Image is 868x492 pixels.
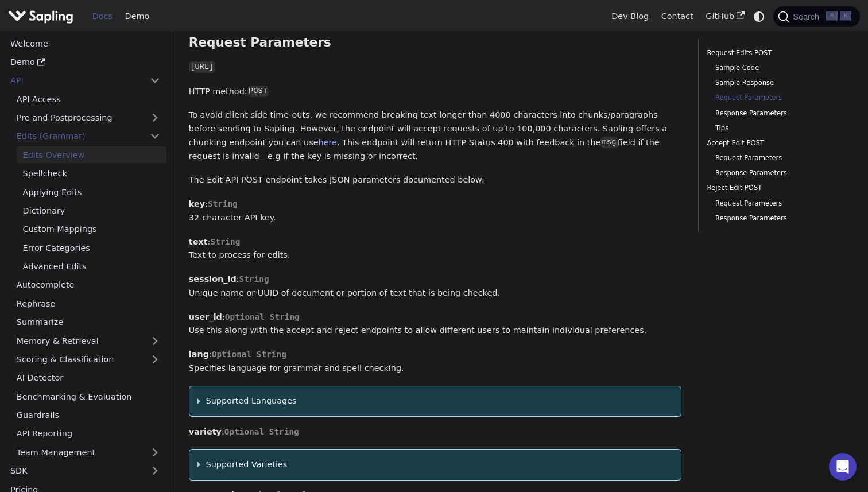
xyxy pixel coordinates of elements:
a: here [319,138,337,147]
strong: user_id [189,312,222,321]
p: : Use this along with the accept and reject endpoints to allow different users to maintain indivi... [189,311,682,338]
a: Request Parameters [715,153,843,164]
span: String [239,274,269,284]
a: SDK [4,463,144,479]
a: Autocomplete [10,277,166,293]
a: API [4,72,144,89]
a: Request Parameters [715,198,843,209]
a: Response Parameters [715,108,843,119]
p: : Text to process for edits. [189,235,682,263]
a: Edits (Grammar) [10,128,166,145]
span: Optional String [212,350,286,359]
a: Docs [86,7,119,25]
a: Error Categories [17,239,166,256]
summary: Supported Languages [197,394,673,408]
a: Accept Edit POST [707,138,847,149]
span: String [210,237,240,246]
a: Guardrails [10,407,166,424]
a: Sample Code [715,63,843,73]
a: Response Parameters [715,168,843,179]
a: AI Detector [10,370,166,386]
p: HTTP method: [189,85,682,99]
button: Switch between dark and light mode (currently system mode) [751,8,768,25]
a: Dictionary [17,203,166,219]
a: Applying Edits [17,184,166,200]
a: Summarize [10,314,166,331]
button: Collapse sidebar category 'API' [144,72,166,89]
h3: Request Parameters [189,35,682,51]
span: String [208,199,238,208]
a: Advanced Edits [17,258,166,275]
strong: key [189,199,205,208]
img: Sapling.ai [8,8,73,25]
code: msg [600,137,617,148]
a: Pre and Postprocessing [10,110,166,126]
p: To avoid client side time-outs, we recommend breaking text longer than 4000 characters into chunk... [189,109,682,163]
button: Search (Command+K) [773,6,859,27]
a: GitHub [699,7,750,25]
div: Open Intercom Messenger [829,453,857,481]
a: Benchmarking & Evaluation [10,388,166,405]
code: POST [247,86,269,97]
a: Spellcheck [17,165,166,182]
a: Demo [119,7,156,25]
a: Dev Blog [605,7,654,25]
a: Edits Overview [17,146,166,163]
a: API Reporting [10,425,166,442]
a: Scoring & Classification [10,351,166,368]
strong: lang [189,350,209,359]
a: Request Parameters [715,92,843,103]
p: : 32-character API key. [189,197,682,225]
span: Search [789,12,826,21]
p: : [189,425,682,439]
strong: session_id [189,274,237,284]
kbd: K [840,11,851,21]
code: [URL] [189,61,215,73]
button: Expand sidebar category 'SDK' [144,463,166,479]
a: Reject Edit POST [707,183,847,193]
strong: text [189,237,208,246]
a: Custom Mappings [17,221,166,238]
a: Request Edits POST [707,48,847,59]
p: The Edit API POST endpoint takes JSON parameters documented below: [189,173,682,187]
a: Sapling.ai [8,8,77,25]
a: Demo [4,54,166,71]
a: Sample Response [715,78,843,88]
a: Response Parameters [715,213,843,224]
a: Tips [715,123,843,134]
strong: variety [189,427,222,436]
a: Memory & Retrieval [10,332,166,349]
kbd: ⌘ [826,11,838,21]
summary: Supported Varieties [197,458,673,472]
p: : Specifies language for grammar and spell checking. [189,348,682,375]
a: Team Management [10,444,166,460]
a: API Access [10,91,166,107]
a: Rephrase [10,295,166,312]
p: : Unique name or UUID of document or portion of text that is being checked. [189,273,682,300]
span: Optional String [225,312,300,321]
a: Welcome [4,35,166,52]
a: Contact [655,7,700,25]
span: Optional String [224,427,299,436]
